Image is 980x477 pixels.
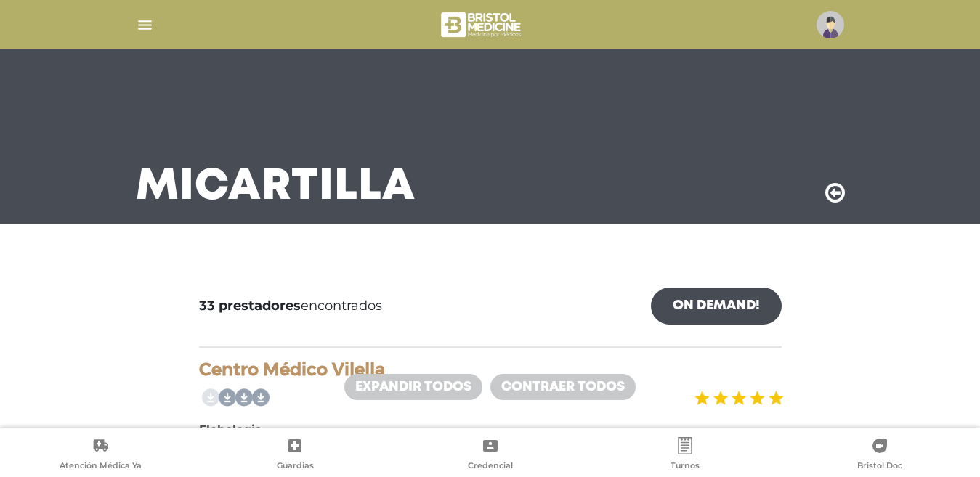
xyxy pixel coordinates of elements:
[857,460,902,473] span: Bristol Doc
[136,168,416,206] h3: Mi Cartilla
[3,437,198,474] a: Atención Médica Ya
[490,374,636,400] a: Contraer todos
[817,11,844,38] img: profile-placeholder.svg
[651,288,782,325] a: On Demand!
[199,296,382,316] span: encontrados
[199,423,262,436] b: Flebologia
[60,460,142,473] span: Atención Médica Ya
[199,359,782,380] h4: Centro Médico Vilella
[468,460,513,473] span: Credencial
[199,298,301,314] b: 33 prestadores
[692,382,784,415] img: estrellas_badge.png
[392,437,587,474] a: Credencial
[277,460,314,473] span: Guardias
[344,374,482,400] a: Expandir todos
[782,437,977,474] a: Bristol Doc
[439,7,525,42] img: bristol-medicine-blanco.png
[136,16,154,34] img: Cober_menu-lines-white.svg
[671,460,700,473] span: Turnos
[198,437,392,474] a: Guardias
[588,437,782,474] a: Turnos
